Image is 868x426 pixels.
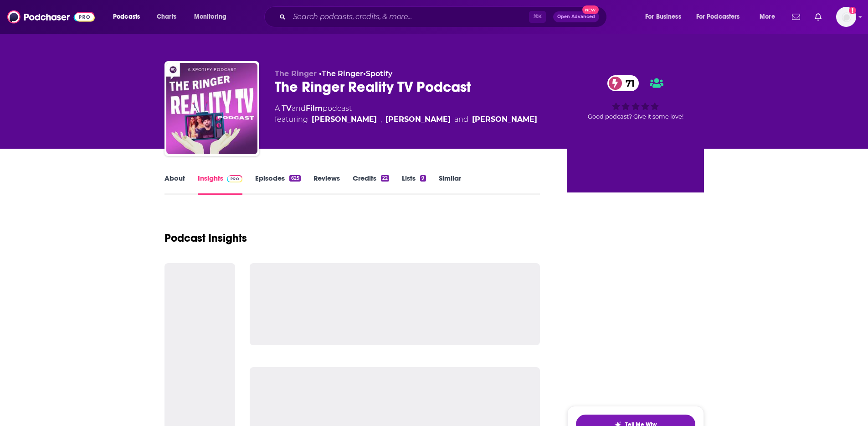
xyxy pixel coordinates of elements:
[472,114,537,125] a: [PERSON_NAME]
[7,8,95,26] img: Podchaser - Follow, Share and Rate Podcasts
[836,7,856,27] span: Logged in as heidiv
[107,10,152,24] button: open menu
[582,5,599,14] span: New
[690,10,753,24] button: open menu
[157,10,176,23] span: Charts
[313,174,340,195] a: Reviews
[194,10,226,23] span: Monitoring
[282,104,292,113] a: TV
[402,174,426,195] a: Lists9
[645,10,681,23] span: For Business
[319,69,363,78] span: •
[760,10,775,23] span: More
[275,69,317,78] span: The Ringer
[322,69,363,78] a: The Ringer
[255,174,300,195] a: Episodes625
[811,9,825,25] a: Show notifications dropdown
[188,10,238,24] button: open menu
[366,69,392,78] a: Spotify
[553,11,599,22] button: Open AdvancedNew
[588,113,683,120] span: Good podcast? Give it some love!
[696,10,740,23] span: For Podcasters
[849,7,856,14] svg: Add a profile image
[607,75,639,91] a: 71
[529,11,546,23] span: ⌘ K
[639,10,693,24] button: open menu
[353,174,389,195] a: Credits22
[454,114,468,125] span: and
[788,9,804,25] a: Show notifications dropdown
[275,103,537,125] div: A podcast
[151,10,182,24] a: Charts
[312,114,377,125] a: [PERSON_NAME]
[289,10,529,24] input: Search podcasts, credits, & more...
[227,175,243,182] img: Podchaser Pro
[198,174,243,195] a: InsightsPodchaser Pro
[567,69,704,126] div: 71Good podcast? Give it some love!
[166,63,257,154] img: The Ringer Reality TV Podcast
[385,114,451,125] a: [PERSON_NAME]
[420,175,426,182] div: 9
[836,7,856,27] button: Show profile menu
[380,114,382,125] span: ,
[289,175,300,182] div: 625
[557,15,595,19] span: Open Advanced
[273,6,616,27] div: Search podcasts, credits, & more...
[292,104,306,113] span: and
[275,114,537,125] span: featuring
[113,10,140,23] span: Podcasts
[306,104,323,113] a: Film
[616,75,639,91] span: 71
[164,231,247,245] h1: Podcast Insights
[164,174,185,195] a: About
[439,174,461,195] a: Similar
[836,7,856,27] img: User Profile
[753,10,786,24] button: open menu
[381,175,389,182] div: 22
[363,69,392,78] span: •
